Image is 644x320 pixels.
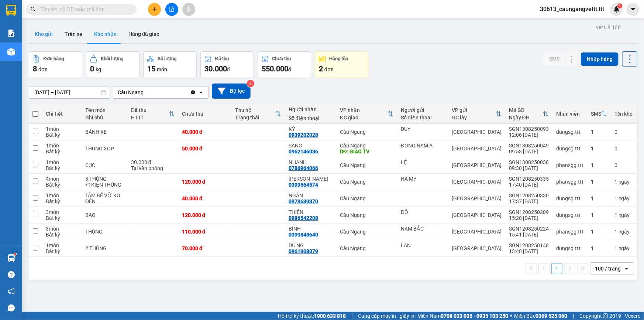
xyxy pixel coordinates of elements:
div: ĐC giao [340,115,388,120]
div: SGN1208250335 [509,176,549,182]
div: Số điện thoại [401,115,444,120]
div: 0973639370 [289,198,318,204]
span: 550.000 [262,64,288,73]
span: aim [186,7,191,12]
div: BÌNH [289,226,333,232]
div: dungsg.ttt [556,129,583,135]
span: 2 [319,64,323,73]
input: Select a date range. [29,86,110,98]
span: Hỗ trợ kỹ thuật: [278,312,346,320]
div: LAB VIVADENT [48,23,123,32]
div: dungsg.ttt [556,195,583,201]
div: Nhân viên [556,111,583,117]
div: Tại văn phòng [131,165,175,171]
span: plus [152,7,157,12]
div: DĐ: GIAO TV [340,149,393,154]
th: Toggle SortBy [587,104,611,124]
div: Tên món [85,107,124,113]
div: THANH TUYỀN [289,176,333,182]
button: Trên xe [59,25,88,43]
span: đơn [38,67,48,72]
span: notification [8,288,15,295]
div: 1 [614,179,633,185]
div: Ngày ĐH [509,115,543,120]
sup: 1 [617,3,623,8]
button: file-add [165,3,178,16]
img: icon-new-feature [613,6,620,13]
div: 0986542208 [289,215,318,221]
span: ngày [619,212,630,218]
div: SGN1208250330 [509,193,549,198]
button: plus [148,3,161,16]
div: Người gửi [401,107,444,113]
div: 1 món [46,143,78,149]
img: warehouse-icon [7,48,15,56]
div: ĐC lấy [452,115,496,120]
div: Cầu Ngang [6,6,43,24]
span: Nhận: [48,6,66,14]
div: Cầu Ngang [340,179,393,185]
svg: open [624,266,630,272]
div: Ghi chú [85,115,124,120]
span: 15 [147,64,155,73]
button: SMS [543,52,565,65]
div: THÙNG [85,229,124,235]
button: Khối lượng0kg [86,51,140,78]
div: LỆ [401,159,444,165]
th: Toggle SortBy [505,104,552,124]
div: 1 món [46,242,78,248]
div: THÙNG XỐP [85,146,124,152]
div: phansgg.ttt [556,179,583,185]
div: SGN1208250148 [509,242,549,248]
div: 2 THÙNG [85,245,124,251]
strong: 1900 633 818 [314,313,346,319]
div: Bất kỳ [46,198,78,204]
span: Gửi: [6,7,18,15]
div: Cầu Ngang [340,129,393,135]
span: ⚪️ [510,314,512,317]
div: 3 món [46,226,78,232]
button: Chưa thu550.000đ [258,51,311,78]
div: 15:20 [DATE] [509,215,549,221]
div: Hàng tồn [330,56,348,61]
div: HTTT [131,115,169,120]
span: ngày [619,245,630,251]
span: | [573,312,574,320]
button: 1 [551,263,562,274]
div: 0399848640 [289,232,318,238]
button: aim [182,3,195,16]
div: Số lượng [158,56,177,61]
div: SGN1208250209 [509,209,549,215]
div: TRUNG [6,24,43,33]
img: logo-vxr [6,5,16,16]
div: 0 [614,146,633,152]
div: 1 món [46,159,78,165]
span: CC : [47,48,57,56]
div: Bất kỳ [46,232,78,238]
div: phansgg.ttt [556,162,583,168]
div: Đơn hàng [44,56,64,61]
div: Chưa thu [272,56,291,61]
div: 20.000 [47,47,124,57]
div: 1 [591,129,607,135]
div: 1 [614,212,633,218]
span: ngày [619,229,630,235]
div: SANG [289,143,333,149]
div: [GEOGRAPHIC_DATA] [452,212,502,218]
div: 0399564574 [289,182,318,188]
div: Bất kỳ [46,248,78,254]
div: dungsg.ttt [556,245,583,251]
div: phansgg.ttt [556,229,583,235]
div: Bất kỳ [46,165,78,171]
span: ngày [619,179,630,185]
span: 30.000 [204,64,227,73]
div: 0786964066 [289,165,318,171]
div: Bất kỳ [46,215,78,221]
div: 110.000 đ [182,229,228,235]
div: Trạng thái [235,115,275,120]
span: search [31,7,36,12]
div: LAN [401,242,444,248]
div: HÀ MY [401,176,444,182]
img: warehouse-icon [7,254,15,262]
div: 1 [591,195,607,201]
